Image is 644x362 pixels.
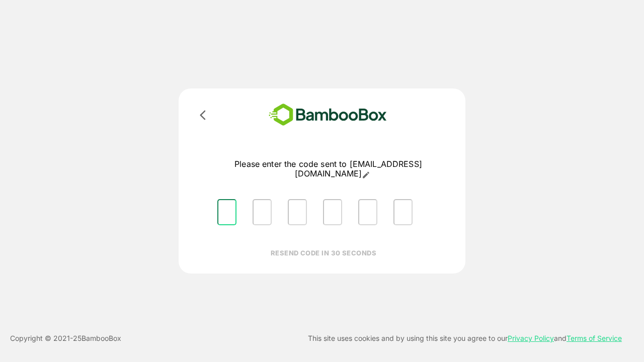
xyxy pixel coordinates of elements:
input: Please enter OTP character 2 [253,199,272,225]
input: Please enter OTP character 5 [358,199,377,225]
a: Privacy Policy [508,334,554,342]
p: Please enter the code sent to [EMAIL_ADDRESS][DOMAIN_NAME] [209,159,447,179]
a: Terms of Service [567,334,622,342]
input: Please enter OTP character 6 [393,199,413,225]
p: Copyright © 2021- 25 BambooBox [10,332,121,344]
input: Please enter OTP character 3 [288,199,307,225]
input: Please enter OTP character 4 [323,199,342,225]
p: This site uses cookies and by using this site you agree to our and [308,332,622,344]
img: bamboobox [254,101,401,129]
input: Please enter OTP character 1 [217,199,236,225]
